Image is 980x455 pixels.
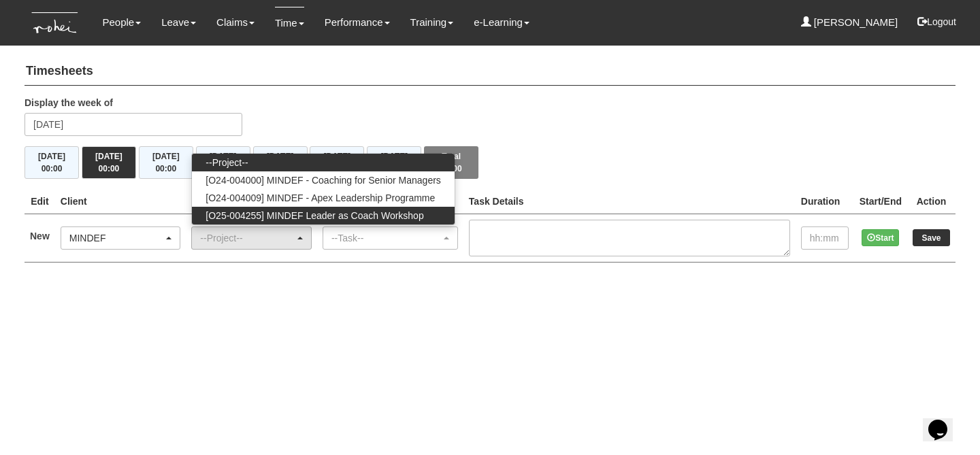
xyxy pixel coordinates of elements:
a: e-Learning [474,7,529,38]
a: Leave [161,7,196,38]
span: --Project-- [206,156,248,169]
a: Performance [325,7,390,38]
button: [DATE]00:00 [253,146,308,179]
label: New [30,229,50,243]
button: [DATE]00:00 [196,146,250,179]
button: --Project-- [191,226,312,250]
button: [DATE]00:00 [310,146,364,179]
span: 00:00 [99,164,120,173]
button: Total00:00 [424,146,478,179]
div: Timesheet Week Summary [24,146,955,179]
th: Edit [24,189,55,214]
h4: Timesheets [24,58,955,86]
span: [O25-004255] MINDEF Leader as Coach Workshop [206,209,423,222]
input: hh:mm [801,226,849,250]
a: Claims [216,7,255,38]
th: Action [907,189,955,214]
button: MINDEF [61,226,181,250]
button: [DATE]00:00 [367,146,421,179]
iframe: chat widget [923,401,966,441]
div: --Task-- [331,231,441,245]
a: People [102,7,141,38]
input: Save [913,229,950,246]
button: --Task-- [323,226,458,250]
span: 00:00 [155,164,176,173]
button: Logout [908,5,966,38]
div: MINDEF [69,231,164,245]
div: --Project-- [200,231,295,245]
button: [DATE]00:00 [24,146,79,179]
label: Display the week of [24,96,113,109]
th: Duration [796,189,854,214]
th: Project [186,189,317,214]
button: [DATE]00:00 [82,146,136,179]
a: Training [410,7,454,38]
th: Client [55,189,186,214]
button: Start [862,229,899,246]
button: [DATE]00:00 [139,146,193,179]
span: 00:00 [441,164,462,173]
span: [O24-004000] MINDEF - Coaching for Senior Managers [206,173,441,187]
a: [PERSON_NAME] [801,7,898,38]
span: 00:00 [42,164,63,173]
th: Task Details [463,189,796,214]
th: Start/End [854,189,907,214]
a: Time [275,7,304,39]
span: [O24-004009] MINDEF - Apex Leadership Programme [206,191,435,205]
